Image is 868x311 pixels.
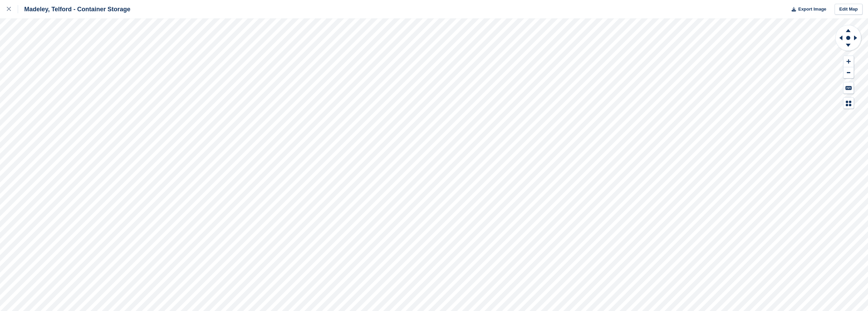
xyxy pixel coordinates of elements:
button: Keyboard Shortcuts [843,82,854,94]
button: Zoom In [843,56,854,67]
button: Export Image [788,4,826,15]
span: Export Image [798,6,826,13]
button: Map Legend [843,98,854,109]
a: Edit Map [835,4,863,15]
button: Zoom Out [843,67,854,79]
div: Madeley, Telford - Container Storage [18,5,130,13]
